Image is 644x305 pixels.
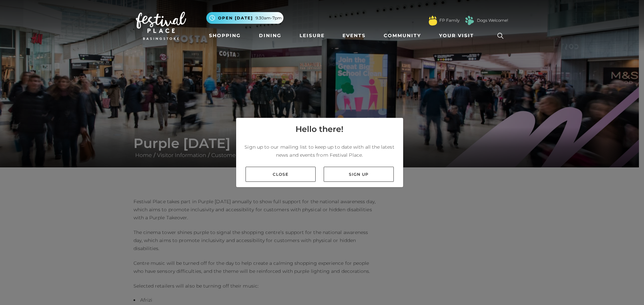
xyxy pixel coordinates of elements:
a: Shopping [206,29,244,42]
a: Dogs Welcome! [477,17,508,23]
a: Close [246,167,316,182]
a: Events [340,29,368,42]
h4: Hello there! [296,123,343,135]
span: Your Visit [439,32,474,39]
a: Leisure [297,29,327,42]
a: Sign up [324,167,394,182]
span: 9.30am-7pm [256,15,282,21]
a: FP Family [439,17,460,23]
p: Sign up to our mailing list to keep up to date with all the latest news and events from Festival ... [241,143,398,159]
span: Open [DATE] [218,15,253,21]
a: Your Visit [436,29,480,42]
a: Dining [256,29,284,42]
button: Open [DATE] 9.30am-7pm [206,12,283,24]
img: Festival Place Logo [136,12,186,40]
a: Community [381,29,424,42]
